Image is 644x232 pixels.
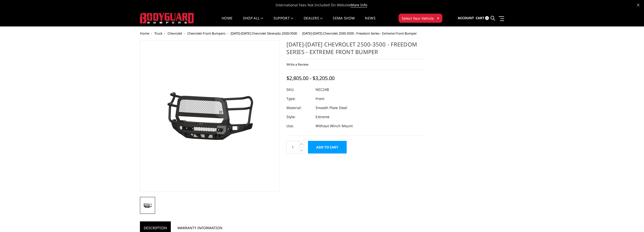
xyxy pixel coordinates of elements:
[476,11,489,25] a: Cart 0
[140,13,194,23] img: BODYGUARD BUMPERS
[365,16,375,26] a: News
[316,112,329,121] dd: Extreme
[316,85,329,94] dd: NEC24B
[154,31,162,36] a: Truck
[140,31,149,36] a: Home
[458,11,474,25] a: Account
[402,16,434,21] span: Select Your Vehicle
[350,3,367,8] a: More Info
[485,16,489,20] span: 0
[286,85,312,94] dt: SKU:
[243,16,263,26] a: shop all
[140,40,280,192] a: 2024-2025 Chevrolet 2500-3500 - Freedom Series - Extreme Front Bumper
[304,16,323,26] a: Dealers
[222,16,233,26] a: Home
[476,16,484,20] span: Cart
[141,203,154,209] img: 2024-2025 Chevrolet 2500-3500 - Freedom Series - Extreme Front Bumper
[146,87,273,146] img: 2024-2025 Chevrolet 2500-3500 - Freedom Series - Extreme Front Bumper
[308,141,347,153] input: Add to Cart
[286,75,335,82] span: $2,805.00 - $3,205.00
[168,31,182,36] a: Chevrolet
[333,16,355,26] a: SEMA Show
[437,15,439,21] span: ▾
[286,62,308,67] a: Write a Review
[286,112,312,121] dt: Style:
[286,121,312,131] dt: Use:
[286,40,426,59] h1: [DATE]-[DATE] Chevrolet 2500-3500 - Freedom Series - Extreme Front Bumper
[458,16,474,20] span: Account
[187,31,225,36] a: Chevrolet Front Bumpers
[399,14,442,23] button: Select Your Vehicle
[302,31,417,36] span: [DATE]-[DATE] Chevrolet 2500-3500 - Freedom Series - Extreme Front Bumper
[286,94,312,103] dt: Type:
[231,31,297,36] a: [DATE]-[DATE] Chevrolet Silverado 2500/3500
[316,94,324,103] dd: Front
[316,103,347,112] dd: Smooth Plate Steel
[274,16,294,26] a: Support
[316,121,353,131] dd: Without Winch Mount
[286,103,312,112] dt: Material:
